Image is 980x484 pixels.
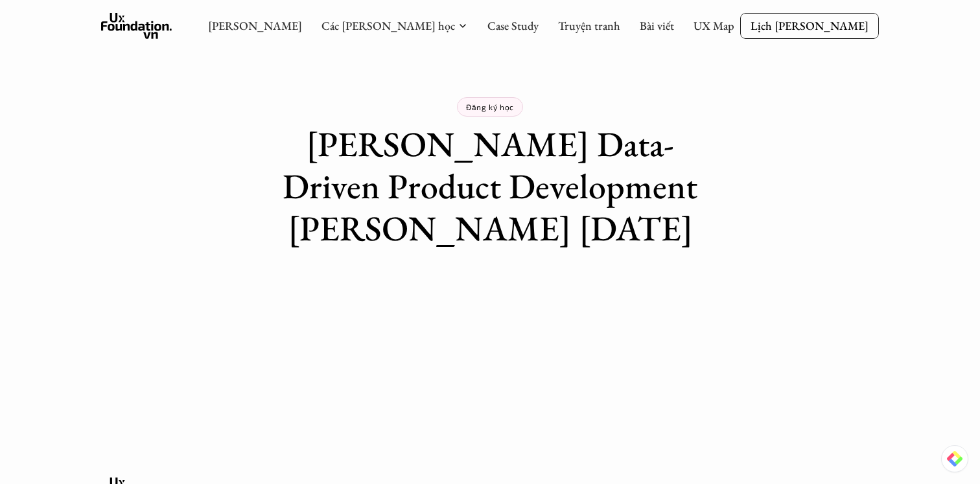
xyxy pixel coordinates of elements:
a: [PERSON_NAME] [208,18,302,33]
a: Truyện tranh [558,18,620,33]
p: Lịch [PERSON_NAME] [751,18,869,33]
a: Các [PERSON_NAME] học [321,18,455,33]
a: Case Study [487,18,539,33]
a: UX Map [694,18,734,33]
h1: [PERSON_NAME] Data-Driven Product Development [PERSON_NAME] [DATE] [263,123,717,249]
a: Lịch [PERSON_NAME] [740,13,879,38]
iframe: Tally form [231,275,749,372]
p: Đăng ký học [466,102,514,111]
a: Bài viết [640,18,674,33]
